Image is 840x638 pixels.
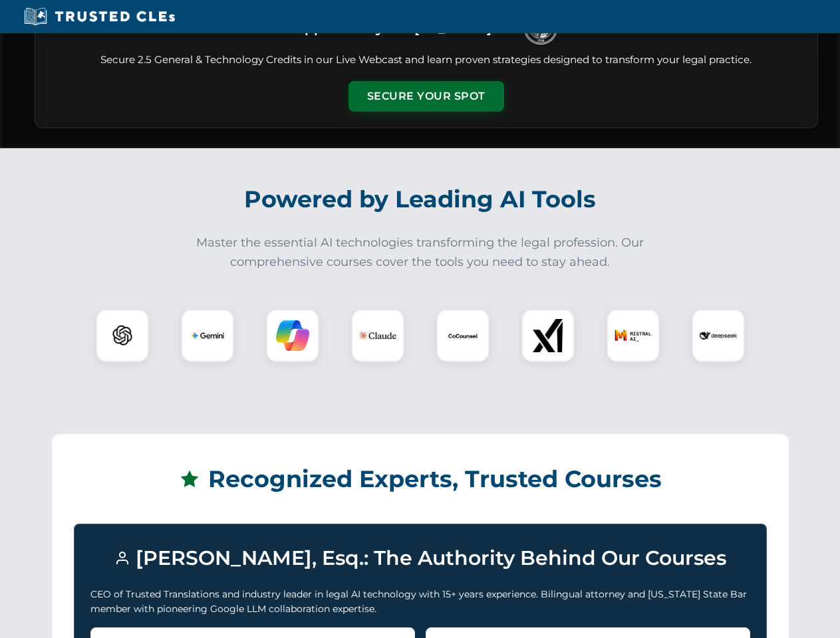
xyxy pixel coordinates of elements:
[531,319,565,352] img: xAI Logo
[521,309,575,362] div: xAI
[188,233,653,272] p: Master the essential AI technologies transforming the legal profession. Our comprehensive courses...
[90,540,750,576] h3: [PERSON_NAME], Esq.: The Authority Behind Our Courses
[74,456,767,502] h2: Recognized Experts, Trusted Courses
[181,309,234,362] div: Gemini
[191,319,224,352] img: Gemini Logo
[615,317,652,354] img: Mistral AI Logo
[276,319,309,352] img: Copilot Logo
[607,309,660,362] div: Mistral AI
[436,309,490,362] div: CoCounsel
[96,309,149,362] div: ChatGPT
[51,53,801,68] p: Secure 2.5 General & Technology Credits in our Live Webcast and learn proven strategies designed ...
[446,319,480,352] img: CoCounsel Logo
[266,309,319,362] div: Copilot
[103,316,142,355] img: ChatGPT Logo
[52,176,789,223] h2: Powered by Leading AI Tools
[20,7,179,27] img: Trusted CLEs
[700,317,737,354] img: DeepSeek Logo
[692,309,745,362] div: DeepSeek
[359,317,396,354] img: Claude Logo
[349,81,504,112] button: Secure Your Spot
[90,587,750,617] p: CEO of Trusted Translations and industry leader in legal AI technology with 15+ years experience....
[351,309,404,362] div: Claude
